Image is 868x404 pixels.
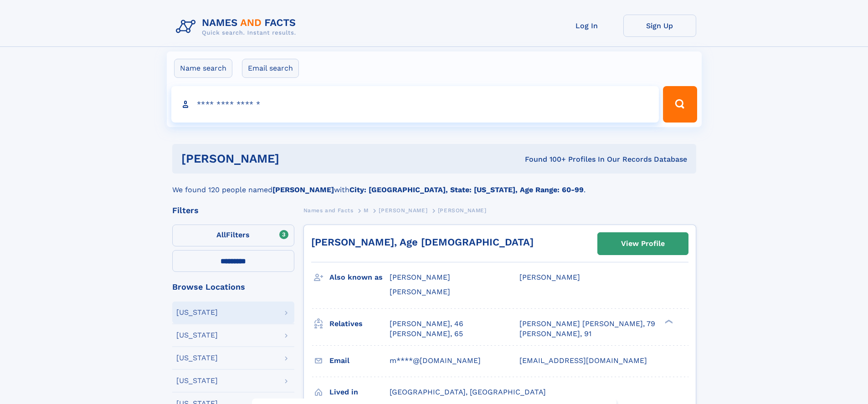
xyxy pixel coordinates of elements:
a: [PERSON_NAME] [379,205,427,216]
h3: Lived in [329,384,390,400]
a: M [364,205,369,216]
div: We found 120 people named with . [172,174,696,195]
a: Log In [550,15,623,37]
div: ❯ [663,318,673,324]
span: M [364,207,369,214]
span: All [216,230,226,239]
label: Email search [242,59,299,78]
span: [PERSON_NAME] [390,273,450,281]
a: Sign Up [623,15,696,37]
a: [PERSON_NAME], 91 [519,329,591,339]
a: [PERSON_NAME], 65 [390,329,463,339]
h1: [PERSON_NAME] [181,153,402,164]
b: [PERSON_NAME] [272,185,334,194]
span: [PERSON_NAME] [390,287,450,296]
div: Filters [172,206,294,215]
span: [EMAIL_ADDRESS][DOMAIN_NAME] [519,356,647,365]
span: [PERSON_NAME] [519,273,580,281]
label: Filters [172,225,294,246]
img: Logo Names and Facts [172,15,303,39]
a: [PERSON_NAME] [PERSON_NAME], 79 [519,319,655,329]
a: View Profile [598,233,688,255]
span: [PERSON_NAME] [438,207,487,214]
input: search input [171,86,659,123]
div: View Profile [621,233,665,254]
span: [PERSON_NAME] [379,207,427,214]
div: [US_STATE] [176,309,218,316]
div: [US_STATE] [176,354,218,362]
div: Browse Locations [172,283,294,291]
a: Names and Facts [303,205,354,216]
div: [US_STATE] [176,377,218,384]
b: City: [GEOGRAPHIC_DATA], State: [US_STATE], Age Range: 60-99 [349,185,584,194]
label: Name search [174,59,232,78]
h3: Email [329,353,390,368]
div: [US_STATE] [176,332,218,339]
span: [GEOGRAPHIC_DATA], [GEOGRAPHIC_DATA] [390,388,546,396]
div: Found 100+ Profiles In Our Records Database [402,154,687,164]
h3: Also known as [329,270,390,285]
a: [PERSON_NAME], Age [DEMOGRAPHIC_DATA] [311,236,534,248]
button: Search Button [663,86,697,123]
a: [PERSON_NAME], 46 [390,319,463,329]
h3: Relatives [329,316,390,332]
